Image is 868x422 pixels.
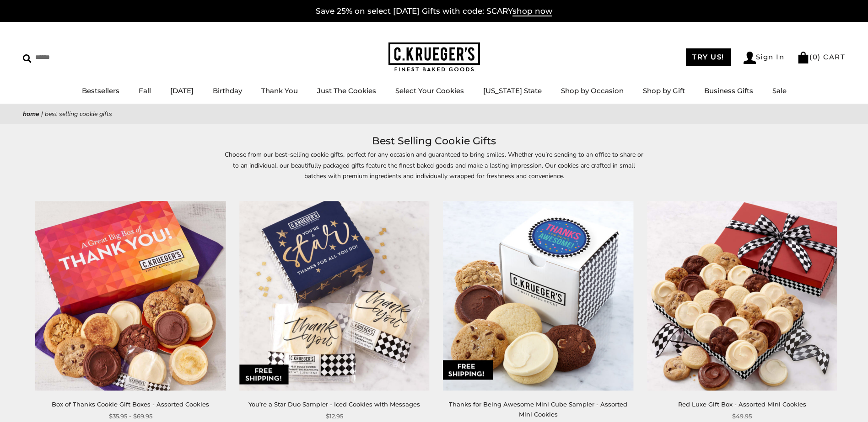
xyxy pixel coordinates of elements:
a: You’re a Star Duo Sampler - Iced Cookies with Messages [248,401,420,408]
a: Fall [139,86,151,95]
img: Bag [797,52,809,63]
span: Best Selling Cookie Gifts [45,110,112,118]
a: Thanks for Being Awesome Mini Cube Sampler - Assorted Mini Cookies [449,401,627,417]
a: Sale [772,86,787,95]
a: Business Gifts [704,86,753,95]
a: Select Your Cookies [395,86,464,95]
img: Search [23,54,32,63]
a: Sign In [744,52,785,64]
span: $12.95 [326,411,343,421]
a: Bestsellers [82,86,119,95]
a: Shop by Occasion [561,86,624,95]
img: Account [744,52,756,64]
nav: breadcrumbs [23,109,845,119]
img: C.KRUEGER'S [388,42,480,72]
a: Just The Cookies [317,86,376,95]
img: You’re a Star Duo Sampler - Iced Cookies with Messages [239,201,430,391]
a: Save 25% on select [DATE] Gifts with code: SCARYshop now [316,6,552,16]
span: 0 [813,53,818,61]
a: Birthday [213,86,242,95]
span: $35.95 - $69.95 [109,411,152,421]
input: Search [23,50,132,64]
a: TRY US! [686,48,731,66]
a: (0) CART [797,53,845,61]
a: Box of Thanks Cookie Gift Boxes - Assorted Cookies [52,401,209,408]
img: Red Luxe Gift Box - Assorted Mini Cookies [647,201,837,391]
h1: Best Selling Cookie Gifts [37,133,831,149]
span: $49.95 [732,411,752,421]
p: Choose from our best-selling cookie gifts, perfect for any occasion and guaranteed to bring smile... [224,149,645,191]
a: [US_STATE] State [483,86,542,95]
a: Thank You [261,86,298,95]
a: Red Luxe Gift Box - Assorted Mini Cookies [678,401,806,408]
a: Home [23,110,39,118]
span: | [41,110,43,118]
a: Shop by Gift [643,86,685,95]
a: [DATE] [170,86,194,95]
img: Box of Thanks Cookie Gift Boxes - Assorted Cookies [35,201,226,391]
img: Thanks for Being Awesome Mini Cube Sampler - Assorted Mini Cookies [443,201,633,391]
span: shop now [512,6,552,16]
